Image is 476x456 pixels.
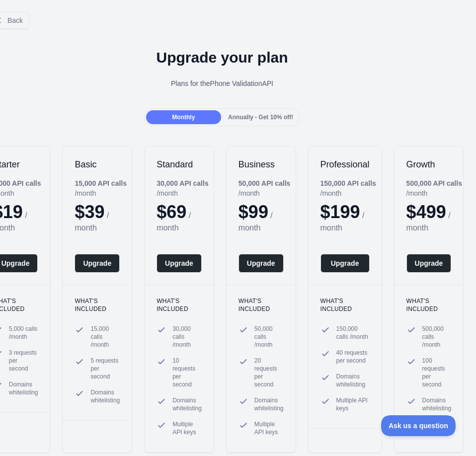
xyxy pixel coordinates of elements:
span: Domains whitelisting [90,388,120,404]
span: 10 requests per second [172,357,202,388]
iframe: Toggle Customer Support [381,415,456,436]
span: Domains whitelisting [422,396,452,412]
span: Domains whitelisting [254,396,284,412]
span: 20 requests per second [254,357,284,388]
span: 100 requests per second [422,357,452,388]
span: 5 requests per second [90,357,120,380]
span: Multiple API keys [336,396,370,412]
span: Domains whitelisting [336,373,370,388]
span: Domains whitelisting [172,396,202,412]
